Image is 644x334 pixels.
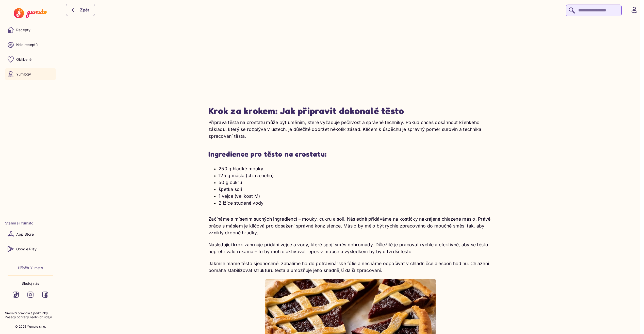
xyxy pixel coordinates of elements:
[219,193,493,200] p: 1 vejce (velikost M)
[16,247,37,252] p: Google Play
[5,53,56,66] a: Oblíbené
[219,172,493,179] p: 125 g másla (chlazeného)
[219,179,493,186] p: 50 g cukru
[66,4,95,16] button: Zpět
[219,200,493,206] p: 2 lžíce studené vody
[18,265,43,270] a: Příběh Yumsto
[5,315,56,320] a: Zásady ochrany osobních údajů
[208,241,493,255] p: Následující krok zahrnuje přidání vejce a vody, které spojí směs dohromady. Důležité je pracovat ...
[72,7,89,13] div: Zpět
[5,24,56,36] a: Recepty
[15,325,46,329] p: © 2025 Yumsto s.r.o.
[16,232,34,237] p: App Store
[208,150,493,159] h3: Ingredience pro těsto na crostatu:
[16,27,30,33] p: Recepty
[219,186,493,193] p: špetka soli
[16,42,38,47] p: Kolo receptů
[208,260,493,274] p: Jakmile máme těsto sjednocené, zabalíme ho do potravinářské fólie a necháme odpočívat v chladničc...
[5,68,56,80] a: Yumlogy
[208,216,493,236] p: Začínáme s mísením suchých ingrediencí – mouky, cukru a soli. Následně přidáváme na kostičky nakr...
[22,281,39,286] p: Sleduj nás
[5,221,56,226] li: Stáhni si Yumsto
[16,57,32,62] p: Oblíbené
[5,228,56,240] a: App Store
[14,8,47,18] img: Yumsto logo
[5,311,56,315] a: Smluvní pravidla a podmínky
[208,105,493,116] h2: Krok za krokem: Jak připravit dokonalé těsto
[208,119,493,140] p: Příprava těsta na crostatu může být uměním, které vyžaduje pečlivost a správné techniky. Pokud ch...
[5,243,56,255] a: Google Play
[219,165,493,172] p: 250 g hladké mouky
[16,72,31,77] p: Yumlogy
[5,39,56,51] a: Kolo receptů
